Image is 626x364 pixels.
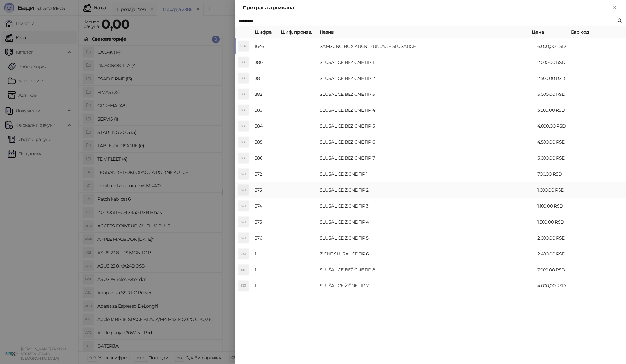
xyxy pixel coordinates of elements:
[535,38,574,54] td: 6.000,00 RSD
[252,54,278,70] td: 380
[252,278,278,294] td: 1
[252,102,278,118] td: 383
[317,26,529,38] th: Назив
[252,166,278,182] td: 372
[568,26,620,38] th: Бар код
[535,54,574,70] td: 2.000,00 RSD
[238,185,249,195] div: SZT
[252,230,278,246] td: 376
[535,166,574,182] td: 700,00 RSD
[238,73,249,83] div: SBT
[535,86,574,102] td: 3.000,00 RSD
[238,89,249,99] div: SBT
[252,214,278,230] td: 375
[535,278,574,294] td: 4.000,00 RSD
[535,262,574,278] td: 7.000,00 RSD
[252,26,278,38] th: Шифра
[535,182,574,198] td: 1.000,00 RSD
[252,134,278,150] td: 385
[535,118,574,134] td: 4.000,00 RSD
[317,102,535,118] td: SLUSALICE BEZICNE TIP 4
[317,118,535,134] td: SLUSALICE BEZICNE TIP 5
[317,246,535,262] td: ZICNE SLUSALICE TIP 6
[238,249,249,259] div: ZST
[252,86,278,102] td: 382
[317,230,535,246] td: SLUSALICE ZICNE TIP 5
[535,214,574,230] td: 1.500,00 RSD
[252,182,278,198] td: 373
[252,118,278,134] td: 384
[535,70,574,86] td: 2.500,00 RSD
[252,70,278,86] td: 381
[535,198,574,214] td: 1.100,00 RSD
[238,105,249,115] div: SBT
[252,150,278,166] td: 386
[252,246,278,262] td: 1
[535,230,574,246] td: 2.000,00 RSD
[252,38,278,54] td: 1646
[238,201,249,211] div: SZT
[238,169,249,179] div: SZT
[252,262,278,278] td: 1
[610,4,618,12] button: Close
[238,137,249,147] div: SBT
[535,150,574,166] td: 5.000,00 RSD
[535,102,574,118] td: 3.500,00 RSD
[317,70,535,86] td: SLUSALICE BEZICNE TIP 2
[238,41,249,51] div: SBK
[238,57,249,67] div: SBT
[317,38,535,54] td: SAMSUNG BOX KUCNI PUNJAC + SLUSALICE
[278,26,317,38] th: Шиф. произв.
[238,121,249,131] div: SBT
[252,198,278,214] td: 374
[243,4,610,12] div: Претрага артикала
[317,214,535,230] td: SLUSALICE ZICNE TIP 4
[535,246,574,262] td: 2.400,00 RSD
[317,86,535,102] td: SLUSALICE BEZICNE TIP 3
[238,265,249,275] div: SBT
[317,150,535,166] td: SLUSALICE BEZICNE TIP 7
[238,217,249,227] div: SZT
[317,198,535,214] td: SLUSALICE ZICNE TIP 3
[317,166,535,182] td: SLUSALICE ZICNE TIP 1
[238,153,249,163] div: SBT
[317,54,535,70] td: SLUSALICE BEZICNE TIP 1
[317,262,535,278] td: SLUŠALICE BEŽIČNE TIP 8
[535,134,574,150] td: 4.500,00 RSD
[529,26,568,38] th: Цена
[317,182,535,198] td: SLUSALICE ZICNE TIP 2
[317,134,535,150] td: SLUSALICE BEZICNE TIP 6
[317,278,535,294] td: SLUŠALICE ŽIČNE TIP 7
[238,233,249,243] div: SZT
[238,281,249,291] div: SŽT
